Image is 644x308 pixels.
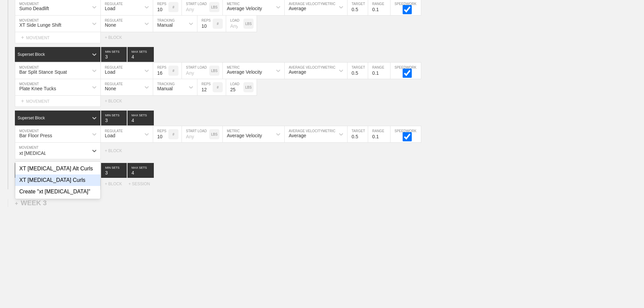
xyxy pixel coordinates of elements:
div: + BLOCK [105,99,128,103]
div: Plate Knee Tucks [19,86,56,91]
p: # [172,5,174,9]
p: # [172,133,174,136]
div: Manual [157,22,173,28]
div: Load [105,69,115,75]
input: None [127,47,154,62]
iframe: Chat Widget [610,276,644,308]
input: Any [182,63,209,79]
input: None [127,163,154,178]
p: LBS [211,5,218,9]
div: Bar Split Stance Squat [19,69,67,75]
div: Create "xt [MEDICAL_DATA]" [15,186,100,197]
span: + [21,98,24,104]
div: + BLOCK [105,35,128,40]
div: MOVEMENT [15,179,101,190]
input: Any [226,16,243,32]
div: Superset Block [18,116,45,120]
div: None [105,86,116,91]
div: Average [289,133,306,138]
div: + BLOCK [105,148,128,153]
div: XT [MEDICAL_DATA] Curls [15,174,100,186]
span: + [15,200,18,206]
p: LBS [211,133,218,136]
div: WEEK 3 [15,199,47,207]
div: Sumo Deadlift [19,6,49,11]
p: LBS [245,86,252,89]
div: MOVEMENT [15,32,101,43]
div: Load [105,6,115,11]
div: Average [289,6,306,11]
div: Bar Floor Press [19,133,52,138]
p: # [172,69,174,73]
div: XT Side Lunge Shift [19,22,61,28]
div: XT [MEDICAL_DATA] Alt Curls [15,163,100,174]
input: Any [182,126,209,142]
input: None [127,111,154,125]
div: + SESSION [128,182,156,186]
input: Any [226,79,243,95]
div: Average Velocity [227,6,262,11]
p: LBS [211,69,218,73]
div: MOVEMENT [15,96,101,107]
span: + [21,34,24,40]
div: Average [289,69,306,75]
div: Average Velocity [227,133,262,138]
div: Superset Block [18,52,45,57]
p: # [217,22,219,26]
div: Average Velocity [227,69,262,75]
div: + BLOCK [105,182,128,186]
p: # [217,86,219,89]
div: Manual [157,86,173,91]
div: None [105,22,116,28]
p: LBS [245,22,252,26]
div: Load [105,133,115,138]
